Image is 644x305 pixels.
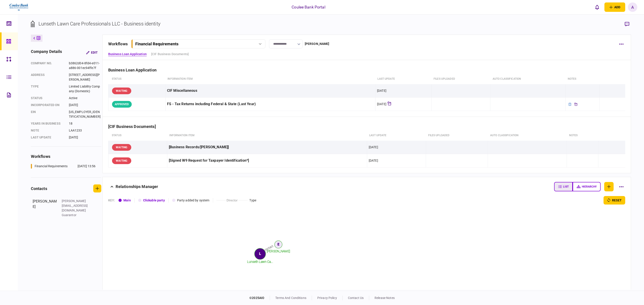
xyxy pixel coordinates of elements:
div: APPROVED [112,101,132,108]
div: Tickler available [573,101,579,107]
th: status [108,74,165,84]
div: company no. [31,61,64,70]
span: hierarchy [582,185,597,188]
div: EIN [31,110,64,119]
a: [CIF Business Documents] [151,52,189,56]
div: [DATE] [69,135,101,140]
div: Type [249,198,256,203]
div: status [31,96,64,100]
div: WAITING [112,157,131,164]
div: last update [31,135,64,140]
th: Information item [165,74,375,84]
div: [DATE] [377,88,386,93]
div: contacts [31,186,47,192]
div: Business Loan Application [108,68,160,72]
div: Active [69,96,101,100]
div: FS - Tax Returns including Federal & State (Last Year) [167,99,374,109]
div: Coulee Bank Portal [292,4,325,10]
div: [DATE] [69,103,101,107]
div: [DATE] 13:56 [78,164,96,169]
div: [CIF Business Documents] [108,124,159,129]
div: Financial Requirements [35,164,68,169]
div: incorporated on [31,103,64,107]
th: notes [566,74,600,84]
button: open adding identity options [604,2,625,12]
div: [Signed W9 Request for Taxpayer Identification*] [169,156,365,166]
div: [DATE] [369,158,378,163]
div: Type [31,84,64,94]
div: Clickable party [143,198,165,203]
tspan: [PERSON_NAME] [267,249,290,253]
div: [PERSON_NAME][EMAIL_ADDRESS][DOMAIN_NAME] [62,199,91,213]
th: last update [367,130,426,141]
div: [Business Records/[PERSON_NAME]] [169,142,365,152]
button: Edit [83,48,101,56]
a: terms and conditions [275,296,306,300]
div: Financial Requirements [135,42,178,46]
button: A [628,2,637,12]
div: 18 [69,121,101,126]
text: contact [264,244,273,251]
div: Party added by system [177,198,210,203]
th: last update [375,74,431,84]
div: company details [31,48,62,56]
div: address [31,73,64,82]
th: auto classification [488,130,567,141]
div: note [31,128,64,133]
div: Lunseth Lawn Care Professionals LLC - Business identity [38,20,160,27]
text: L [259,252,261,255]
div: CIF Miscellaneous [167,86,374,96]
div: [PERSON_NAME] [33,199,57,217]
a: release notes [375,296,395,300]
button: hierarchy [573,182,601,191]
div: [DATE] [377,102,386,106]
div: WAITING [112,144,131,151]
div: WAITING [112,88,131,94]
div: KEY : [108,198,115,203]
th: auto classification [490,74,566,84]
div: [STREET_ADDRESS][PERSON_NAME] [69,73,101,82]
div: Limited Liability Company (Domestic) [69,84,101,94]
button: open notifications list [592,2,602,12]
button: Financial Requirements [131,39,265,48]
div: b3862d04-8fd4-e011-a886-001ec94ffe7f [69,61,101,70]
div: LAA1233 [69,128,101,133]
div: Main [123,198,131,203]
div: Guarantor [62,213,91,217]
div: workflows [31,153,101,159]
div: Relationships Manager [116,182,158,191]
a: Business Loan Application [108,52,147,56]
div: © 2025 AIO [249,296,270,300]
button: list [554,182,573,191]
span: list [563,185,569,188]
img: client company logo [9,2,29,13]
tspan: Lunseth Lawn Ca... [247,260,273,263]
a: Financial Requirements[DATE] 13:56 [31,164,96,169]
div: workflows [108,41,128,47]
th: Files uploaded [426,130,488,141]
div: [US_EMPLOYER_IDENTIFICATION_NUMBER] [69,110,101,119]
th: Information item [167,130,367,141]
div: [PERSON_NAME] [305,42,329,46]
button: reset [604,196,625,205]
th: Files uploaded [431,74,490,84]
div: years in business [31,121,64,126]
th: status [108,130,167,141]
text: E [277,242,279,246]
a: contact us [348,296,364,300]
div: [DATE] [369,145,378,149]
a: privacy policy [317,296,337,300]
th: notes [567,130,598,141]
